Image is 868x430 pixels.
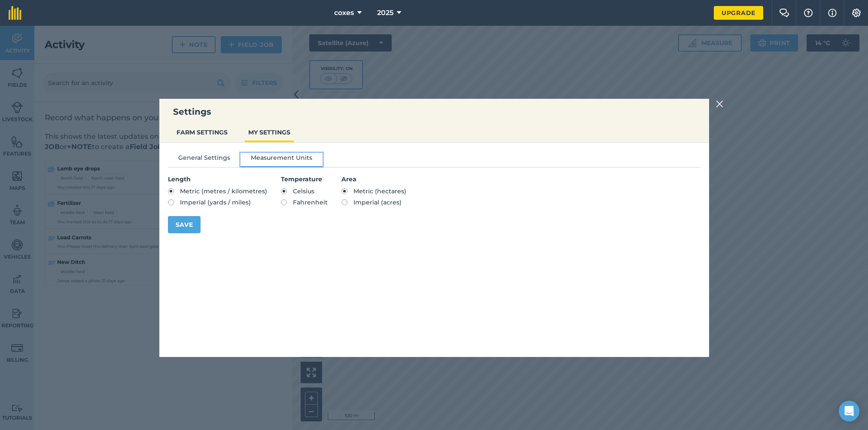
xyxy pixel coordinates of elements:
[839,401,859,421] div: Open Intercom Messenger
[241,153,323,166] button: Measurement Units
[334,8,354,18] span: coxes
[159,106,709,118] h3: Settings
[714,6,763,20] a: Upgrade
[851,9,862,17] img: A cog icon
[353,198,402,206] span: Imperial (acres)
[377,8,393,18] span: 2025
[353,187,406,195] span: Metric (hectares)
[779,9,789,17] img: Two speech bubbles overlapping with the left bubble in the forefront
[803,9,813,17] img: A question mark icon
[245,124,294,140] button: MY SETTINGS
[168,153,241,166] button: General Settings
[293,187,314,195] span: Celsius
[180,198,251,206] span: Imperial (yards / miles)
[828,8,837,18] img: svg+xml;base64,PHN2ZyB4bWxucz0iaHR0cDovL3d3dy53My5vcmcvMjAwMC9zdmciIHdpZHRoPSIxNyIgaGVpZ2h0PSIxNy...
[173,124,231,140] button: FARM SETTINGS
[180,187,267,195] span: Metric (metres / kilometres)
[168,216,201,233] button: Save
[9,6,21,20] img: fieldmargin Logo
[168,174,267,184] h4: Length
[341,174,406,184] h4: Area
[716,99,724,109] img: svg+xml;base64,PHN2ZyB4bWxucz0iaHR0cDovL3d3dy53My5vcmcvMjAwMC9zdmciIHdpZHRoPSIyMiIgaGVpZ2h0PSIzMC...
[293,198,328,206] span: Fahrenheit
[281,174,328,184] h4: Temperature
